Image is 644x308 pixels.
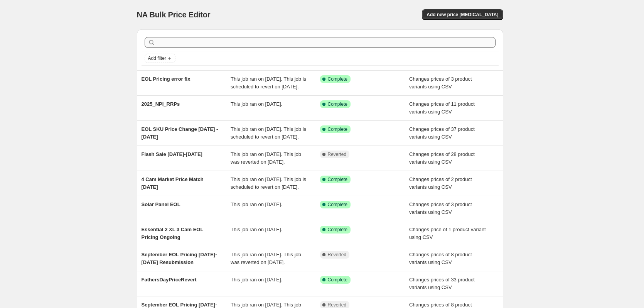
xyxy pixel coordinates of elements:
[409,227,486,240] span: Changes price of 1 product variant using CSV
[328,126,347,132] span: Complete
[409,151,475,165] span: Changes prices of 28 product variants using CSV
[142,76,191,82] span: EOL Pricing error fix
[142,277,197,283] span: FathersDayPriceRevert
[142,227,204,240] span: Essential 2 XL 3 Cam EOL Pricing Ongoing
[328,252,347,258] span: Reverted
[142,151,202,157] span: Flash Sale [DATE]-[DATE]
[231,76,306,90] span: This job ran on [DATE]. This job is scheduled to revert on [DATE].
[148,55,166,61] span: Add filter
[142,101,180,107] span: 2025_NPI_RRPs
[231,227,282,232] span: This job ran on [DATE].
[231,176,306,190] span: This job ran on [DATE]. This job is scheduled to revert on [DATE].
[231,252,301,265] span: This job ran on [DATE]. This job was reverted on [DATE].
[409,176,472,190] span: Changes prices of 2 product variants using CSV
[328,76,347,82] span: Complete
[231,277,282,283] span: This job ran on [DATE].
[231,126,306,140] span: This job ran on [DATE]. This job is scheduled to revert on [DATE].
[328,277,347,283] span: Complete
[145,54,175,63] button: Add filter
[427,12,498,18] span: Add new price [MEDICAL_DATA]
[142,201,180,207] span: Solar Panel EOL
[142,176,204,190] span: 4 Cam Market Price Match [DATE]
[409,101,475,115] span: Changes prices of 11 product variants using CSV
[328,101,347,107] span: Complete
[409,126,475,140] span: Changes prices of 37 product variants using CSV
[422,9,503,20] button: Add new price [MEDICAL_DATA]
[409,277,475,290] span: Changes prices of 33 product variants using CSV
[231,101,282,107] span: This job ran on [DATE].
[328,151,347,157] span: Reverted
[409,201,472,215] span: Changes prices of 3 product variants using CSV
[409,76,472,90] span: Changes prices of 3 product variants using CSV
[142,126,218,140] span: EOL SKU Price Change [DATE] - [DATE]
[328,302,347,308] span: Reverted
[409,252,472,265] span: Changes prices of 8 product variants using CSV
[231,201,282,207] span: This job ran on [DATE].
[142,252,217,265] span: September EOL Pricing [DATE]-[DATE] Resubmission
[328,176,347,183] span: Complete
[328,227,347,233] span: Complete
[137,10,211,19] span: NA Bulk Price Editor
[231,151,301,165] span: This job ran on [DATE]. This job was reverted on [DATE].
[328,201,347,208] span: Complete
